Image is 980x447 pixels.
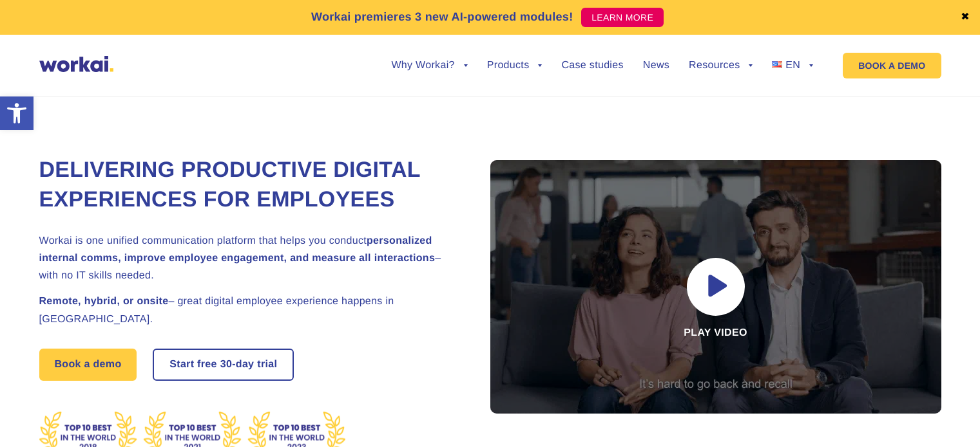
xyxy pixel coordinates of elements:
[785,60,800,71] span: EN
[39,293,458,327] h2: – great digital employee experience happens in [GEOGRAPHIC_DATA].
[581,8,664,27] a: LEARN MORE
[39,232,458,285] h2: Workai is one unified communication platform that helps you conduct – with no IT skills needed.
[487,60,543,71] a: Products
[311,8,573,26] p: Workai premieres 3 new AI-powered modules!
[220,360,255,370] i: 30-day
[643,60,669,71] a: News
[39,349,137,381] a: Book a demo
[843,53,941,78] a: BOOK A DEMO
[689,60,753,71] a: Resources
[490,160,941,414] div: Play video
[39,296,169,307] strong: Remote, hybrid, or onsite
[391,60,467,71] a: Why Workai?
[561,60,623,71] a: Case studies
[154,350,293,379] a: Start free30-daytrial
[39,156,458,215] h1: Delivering Productive Digital Experiences for Employees
[961,12,970,23] a: ✖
